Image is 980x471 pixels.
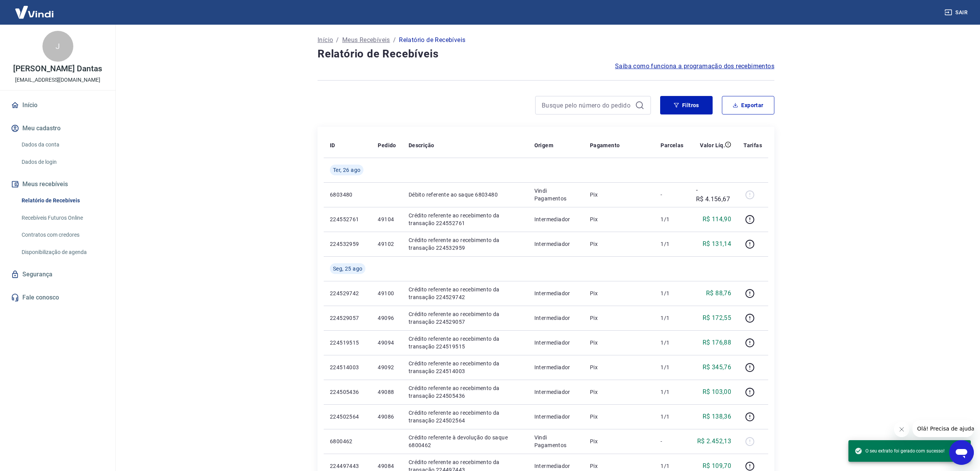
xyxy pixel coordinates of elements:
a: Recebíveis Futuros Online [19,210,106,226]
p: Pix [590,289,649,297]
p: Crédito referente ao recebimento da transação 224552761 [409,212,522,227]
a: Saiba como funciona a programação dos recebimentos [615,62,774,71]
p: 6800462 [330,437,365,445]
p: Pix [590,314,649,322]
a: Disponibilização de agenda [19,244,106,260]
p: ID [330,141,335,149]
p: Crédito referente ao recebimento da transação 224529057 [409,310,522,326]
p: Descrição [409,141,434,149]
p: 224529057 [330,314,365,322]
p: Intermediador [534,215,578,223]
p: Pix [590,413,649,421]
span: Seg, 25 ago [333,265,362,273]
p: 1/1 [661,314,683,322]
p: Intermediador [534,240,578,248]
a: Contratos com credores [19,227,106,243]
iframe: Botão para abrir a janela de mensagens [949,440,974,465]
p: R$ 176,88 [703,338,732,347]
p: Débito referente ao saque 6803480 [409,191,522,198]
p: 1/1 [661,388,683,396]
p: R$ 138,36 [703,412,732,421]
p: Parcelas [661,141,683,149]
p: 224532959 [330,240,365,248]
p: 1/1 [661,339,683,347]
p: R$ 88,76 [706,289,731,298]
p: Vindi Pagamentos [534,187,578,202]
a: Dados da conta [19,137,106,153]
p: Pix [590,191,649,198]
p: Crédito referente ao recebimento da transação 224529742 [409,286,522,301]
p: Tarifas [743,141,762,149]
iframe: Mensagem da empresa [912,420,974,437]
span: Ter, 26 ago [333,166,360,174]
p: 49084 [378,462,396,470]
p: R$ 103,00 [703,387,732,397]
span: Olá! Precisa de ajuda? [5,5,65,12]
p: Intermediador [534,289,578,297]
p: Relatório de Recebíveis [399,35,465,45]
p: Valor Líq. [700,141,725,149]
p: 224529742 [330,289,365,297]
p: 224519515 [330,339,365,347]
a: Início [318,35,333,45]
p: Vindi Pagamentos [534,434,578,449]
p: Crédito referente ao recebimento da transação 224519515 [409,335,522,350]
p: Crédito referente ao recebimento da transação 224514003 [409,360,522,375]
p: - [661,191,683,198]
p: / [393,35,396,45]
p: 1/1 [661,240,683,248]
p: Pix [590,339,649,347]
span: O seu extrato foi gerado com sucesso! [855,447,945,455]
p: 49086 [378,413,396,421]
button: Exportar [722,96,774,114]
p: R$ 2.452,13 [697,437,731,446]
button: Filtros [660,96,713,114]
p: 1/1 [661,413,683,421]
p: R$ 109,70 [703,461,732,471]
p: Pagamento [590,141,620,149]
p: 224505436 [330,388,365,396]
div: J [42,31,73,62]
p: [EMAIL_ADDRESS][DOMAIN_NAME] [15,76,100,84]
p: Crédito referente ao recebimento da transação 224505436 [409,384,522,400]
a: Relatório de Recebíveis [19,193,106,209]
button: Sair [943,5,971,20]
a: Segurança [9,266,106,283]
p: Origem [534,141,553,149]
p: Crédito referente ao recebimento da transação 224532959 [409,236,522,252]
a: Início [9,97,106,114]
p: 6803480 [330,191,365,198]
p: [PERSON_NAME] Dantas [13,65,102,73]
a: Meus Recebíveis [342,35,390,45]
p: 1/1 [661,363,683,371]
p: 49096 [378,314,396,322]
p: / [336,35,339,45]
a: Dados de login [19,154,106,170]
p: Pix [590,240,649,248]
p: R$ 131,14 [703,239,732,249]
p: Pix [590,388,649,396]
a: Fale conosco [9,289,106,306]
p: 49100 [378,289,396,297]
p: Pix [590,437,649,445]
p: 1/1 [661,462,683,470]
p: 224514003 [330,363,365,371]
p: 49094 [378,339,396,347]
p: 49092 [378,363,396,371]
p: -R$ 4.156,67 [696,185,731,204]
p: Intermediador [534,462,578,470]
p: 1/1 [661,289,683,297]
button: Meus recebíveis [9,176,106,193]
p: Intermediador [534,363,578,371]
p: Pix [590,462,649,470]
p: Pix [590,215,649,223]
p: R$ 114,90 [703,215,732,224]
p: Intermediador [534,413,578,421]
p: 224552761 [330,215,365,223]
button: Meu cadastro [9,120,106,137]
iframe: Fechar mensagem [894,422,909,437]
p: R$ 345,76 [703,363,732,372]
